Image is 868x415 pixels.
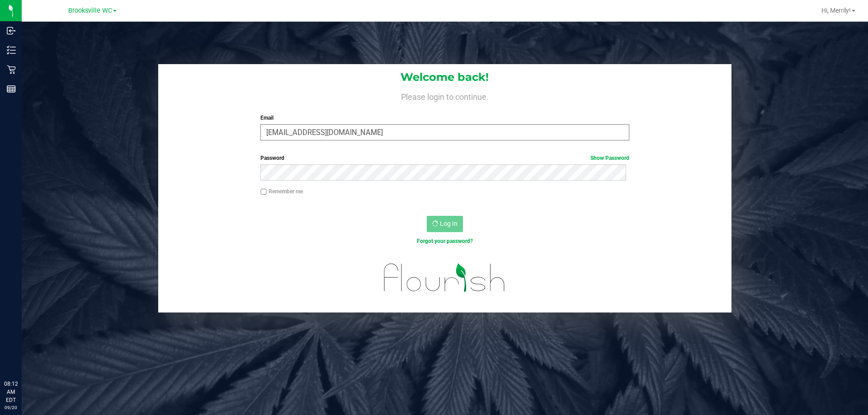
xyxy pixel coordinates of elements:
[68,7,112,14] span: Brooksville WC
[373,255,516,301] img: flourish_logo.svg
[260,187,303,196] label: Remember me
[158,71,731,83] h1: Welcome back!
[4,404,18,411] p: 09/20
[417,238,473,244] a: Forgot your password?
[427,216,463,232] button: Log In
[260,189,267,195] input: Remember me
[590,155,629,161] a: Show Password
[4,380,18,404] p: 08:12 AM EDT
[440,220,458,227] span: Log In
[158,90,731,101] h4: Please login to continue.
[7,65,16,74] inline-svg: Retail
[7,46,16,55] inline-svg: Inventory
[260,155,284,161] span: Password
[821,7,851,14] span: Hi, Merrily!
[7,26,16,35] inline-svg: Inbound
[7,84,16,93] inline-svg: Reports
[260,114,629,122] label: Email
